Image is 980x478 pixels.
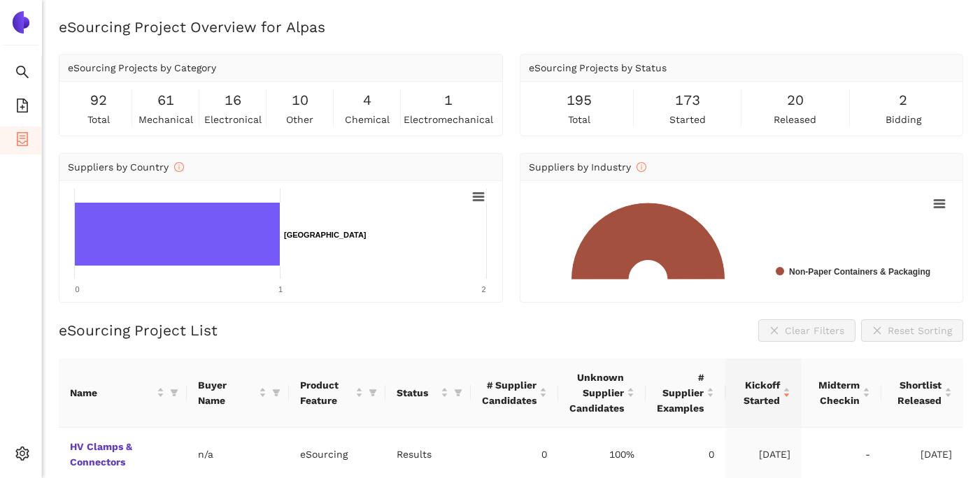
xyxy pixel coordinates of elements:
span: Midterm Checkin [813,377,860,408]
span: 195 [567,89,592,111]
span: 4 [363,89,371,111]
span: filter [272,389,280,397]
span: filter [451,382,465,403]
span: search [15,60,29,88]
span: total [87,112,110,127]
th: this column's title is Name,this column is sortable [59,358,187,428]
span: 16 [225,89,241,111]
th: this column's title is # Supplier Candidates,this column is sortable [471,358,558,428]
span: container [15,127,29,155]
span: 2 [899,89,907,111]
span: 1 [444,89,453,111]
span: filter [269,375,283,411]
span: 20 [787,89,804,111]
th: this column's title is Midterm Checkin,this column is sortable [802,358,881,428]
text: Non-Paper Containers & Packaging [789,267,930,277]
span: # Supplier Candidates [482,377,537,408]
span: mechanical [139,112,193,127]
h2: eSourcing Project List [59,320,218,340]
th: this column's title is Unknown Supplier Candidates,this column is sortable [558,358,646,428]
button: closeClear Filters [758,319,855,342]
span: electromechanical [404,112,493,127]
span: other [286,112,313,127]
span: Suppliers by Industry [529,161,646,173]
span: chemical [345,112,390,127]
span: info-circle [174,162,184,172]
span: Kickoff Started [737,377,780,408]
text: [GEOGRAPHIC_DATA] [284,231,367,239]
th: this column's title is Buyer Name,this column is sortable [187,358,289,428]
span: released [774,112,816,127]
span: eSourcing Projects by Category [68,62,216,73]
span: 92 [90,89,107,111]
span: 61 [157,89,174,111]
span: started [669,112,706,127]
th: this column's title is # Supplier Examples,this column is sortable [646,358,725,428]
span: Unknown Supplier Candidates [569,370,624,416]
span: filter [454,389,462,397]
th: this column's title is Shortlist Released,this column is sortable [881,358,963,428]
span: # Supplier Examples [657,370,704,416]
span: filter [366,375,380,411]
th: this column's title is Status,this column is sortable [385,358,471,428]
span: info-circle [637,162,646,172]
img: Logo [10,11,32,34]
span: 173 [675,89,700,111]
span: Suppliers by Country [68,161,184,173]
text: 0 [75,285,79,294]
th: this column's title is Product Feature,this column is sortable [289,358,385,428]
span: eSourcing Projects by Status [529,62,667,73]
span: Status [397,385,438,400]
text: 1 [278,285,283,294]
span: filter [167,382,181,403]
button: closeReset Sorting [861,319,963,342]
span: total [568,112,590,127]
span: filter [369,389,377,397]
span: Shortlist Released [893,377,942,408]
span: setting [15,442,29,470]
span: file-add [15,94,29,122]
span: bidding [886,112,921,127]
span: filter [170,389,178,397]
span: electronical [204,112,262,127]
span: Buyer Name [198,377,256,408]
span: Name [70,385,154,400]
span: Product Feature [300,377,353,408]
text: 2 [481,285,485,294]
span: 10 [292,89,308,111]
h2: eSourcing Project Overview for Alpas [59,17,963,37]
